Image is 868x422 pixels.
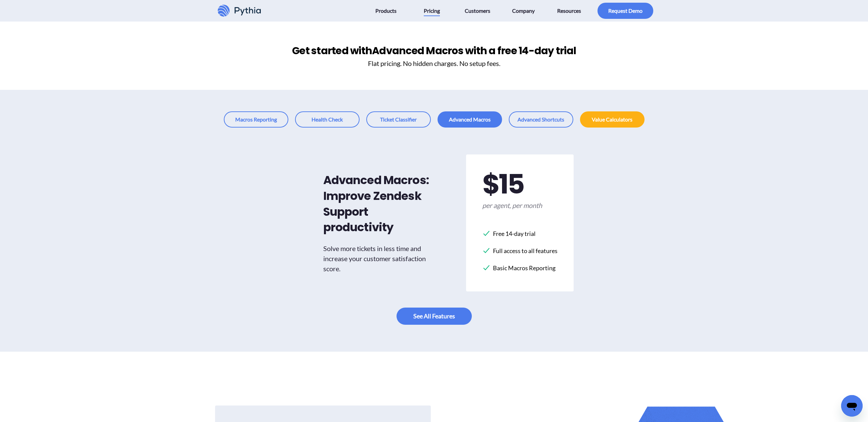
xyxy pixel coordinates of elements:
span: Products [375,5,397,16]
span: $ 15 [482,171,524,198]
span: Resources [557,5,581,16]
span: per agent, per month [482,200,557,210]
span: Company [512,5,535,16]
span: Customers [465,5,490,16]
li: Full access to all features [482,244,557,258]
h2: Advanced Macros: Improve Zendesk Support productivity [323,172,431,235]
iframe: Button to launch messaging window [841,395,863,417]
span: Pricing [424,5,440,16]
h3: Solve more tickets in less time and increase your customer satisfaction score. [323,243,431,274]
li: Free 14-day trial [482,226,557,241]
li: Basic Macros Reporting [482,261,557,275]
